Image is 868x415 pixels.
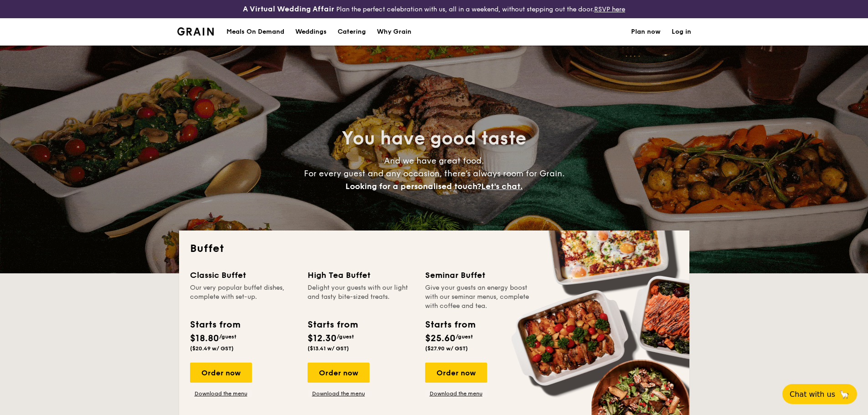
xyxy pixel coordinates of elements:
[371,18,417,46] a: Why Grain
[221,18,290,46] a: Meals On Demand
[377,18,411,46] div: Why Grain
[295,18,327,46] div: Weddings
[337,333,354,340] span: /guest
[425,333,456,344] span: $25.60
[594,5,625,13] a: RSVP here
[425,318,475,332] div: Starts from
[782,384,857,404] button: Chat with us🦙
[308,269,414,282] div: High Tea Buffet
[481,181,523,191] span: Let's chat.
[290,18,332,46] a: Weddings
[425,390,487,397] a: Download the menu
[177,27,214,36] img: Grain
[190,283,297,311] div: Our very popular buffet dishes, complete with set-up.
[332,18,371,46] a: Catering
[631,18,661,46] a: Plan now
[308,318,357,332] div: Starts from
[425,363,487,383] div: Order now
[190,318,240,332] div: Starts from
[308,333,337,344] span: $12.30
[672,18,691,46] a: Log in
[342,128,526,149] span: You have good taste
[190,363,252,383] div: Order now
[243,4,334,15] h4: A Virtual Wedding Affair
[190,390,252,397] a: Download the menu
[219,333,236,340] span: /guest
[190,345,234,352] span: ($20.49 w/ GST)
[425,269,532,282] div: Seminar Buffet
[345,181,481,191] span: Looking for a personalised touch?
[172,4,697,15] div: Plan the perfect celebration with us, all in a weekend, without stepping out the door.
[308,363,370,383] div: Order now
[338,18,366,46] h1: Catering
[177,27,214,36] a: Logotype
[456,333,473,340] span: /guest
[790,390,835,399] span: Chat with us
[190,269,297,282] div: Classic Buffet
[425,345,468,352] span: ($27.90 w/ GST)
[304,156,565,191] span: And we have great food. For every guest and any occasion, there’s always room for Grain.
[425,283,532,311] div: Give your guests an energy boost with our seminar menus, complete with coffee and tea.
[308,345,349,352] span: ($13.41 w/ GST)
[308,283,414,311] div: Delight your guests with our light and tasty bite-sized treats.
[226,18,284,46] div: Meals On Demand
[839,389,850,400] span: 🦙
[190,241,678,256] h2: Buffet
[190,333,219,344] span: $18.80
[308,390,370,397] a: Download the menu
